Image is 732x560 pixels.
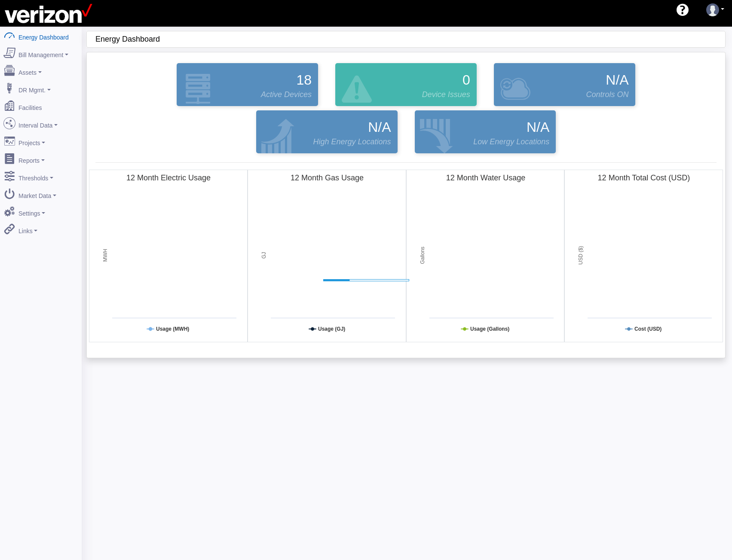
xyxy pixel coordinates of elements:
[297,70,312,90] span: 18
[598,173,690,182] tspan: 12 Month Total Cost (USD)
[462,70,470,90] span: 0
[318,326,345,332] tspan: Usage (GJ)
[175,63,320,106] a: 18 Active Devices
[95,31,725,47] div: Energy Dashboard
[606,70,628,90] span: N/A
[578,246,584,265] tspan: USD ($)
[527,117,549,137] span: N/A
[446,173,525,182] tspan: 12 Month Water Usage
[102,249,108,262] tspan: MWH
[156,326,189,332] tspan: Usage (MWH)
[313,136,391,148] span: High Energy Locations
[126,173,211,182] tspan: 12 Month Electric Usage
[291,173,364,182] tspan: 12 Month Gas Usage
[261,89,312,100] span: Active Devices
[473,136,549,148] span: Low Energy Locations
[470,326,509,332] tspan: Usage (Gallons)
[327,61,485,108] div: Devices that are active and configured but are in an error state.
[420,247,426,264] tspan: Gallons
[422,89,470,100] span: Device Issues
[168,61,327,108] div: Devices that are actively reporting data.
[706,3,719,16] img: user-3.svg
[261,252,267,259] tspan: GJ
[368,117,391,137] span: N/A
[634,326,662,332] tspan: Cost (USD)
[586,89,629,100] span: Controls ON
